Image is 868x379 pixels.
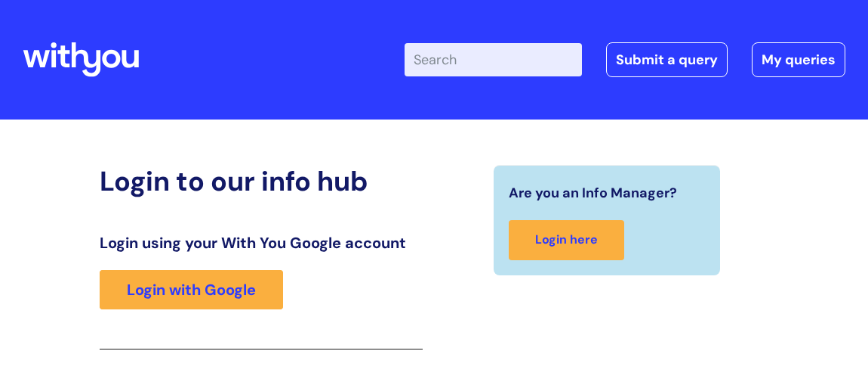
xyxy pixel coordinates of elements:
[752,42,845,77] a: My queries
[100,270,283,309] a: Login with Google
[509,181,677,205] span: Are you an Info Manager?
[405,43,582,76] input: Search
[509,220,624,260] a: Login here
[100,165,423,197] h2: Login to our info hub
[100,234,423,252] h3: Login using your With You Google account
[606,42,728,77] a: Submit a query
